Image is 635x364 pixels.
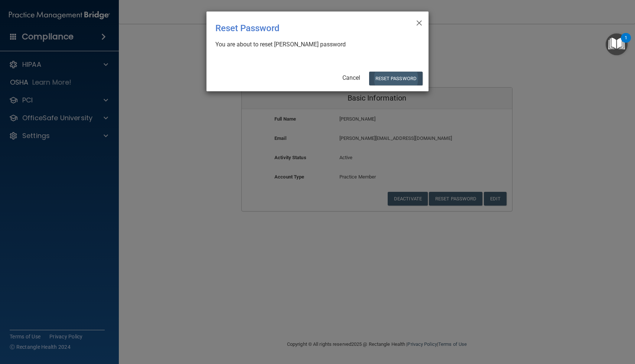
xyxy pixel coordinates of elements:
[416,14,423,29] span: ×
[215,40,414,49] div: You are about to reset [PERSON_NAME] password
[369,72,423,85] button: Reset Password
[606,33,628,55] button: Open Resource Center, 1 new notification
[625,38,627,47] div: 1
[342,74,360,81] a: Cancel
[215,17,389,39] div: Reset Password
